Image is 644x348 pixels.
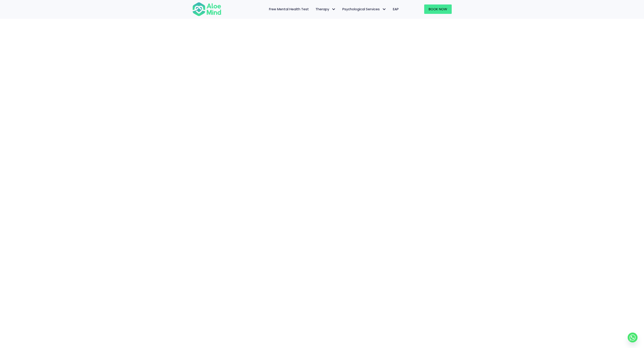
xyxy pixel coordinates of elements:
span: Book Now [429,7,447,11]
a: Psychological ServicesPsychological Services: submenu [339,4,390,14]
span: Free Mental Health Test [269,7,309,11]
span: Psychological Services: submenu [381,6,387,13]
a: TherapyTherapy: submenu [312,4,339,14]
a: Whatsapp [628,333,638,342]
img: Aloe mind Logo [192,2,221,17]
span: Therapy: submenu [330,6,337,13]
a: Book Now [424,4,452,14]
span: Therapy [316,7,336,11]
nav: Menu [227,4,402,14]
a: Free Mental Health Test [266,4,312,14]
span: Psychological Services [342,7,386,11]
span: EAP [393,7,399,11]
a: EAP [390,4,402,14]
